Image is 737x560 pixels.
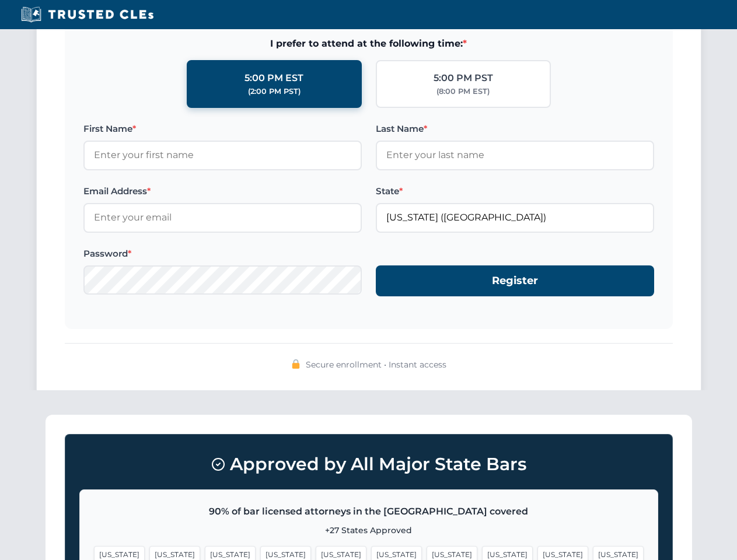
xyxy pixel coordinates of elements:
[83,36,654,51] span: I prefer to attend at the following time:
[83,203,362,232] input: Enter your email
[376,122,654,136] label: Last Name
[244,71,303,86] div: 5:00 PM EST
[83,122,362,136] label: First Name
[83,184,362,198] label: Email Address
[376,141,654,170] input: Enter your last name
[434,71,493,86] div: 5:00 PM PST
[79,449,658,480] h3: Approved by All Major State Bars
[376,265,654,296] button: Register
[291,359,301,369] img: 🔒
[376,203,654,232] input: Florida (FL)
[436,86,490,97] div: (8:00 PM EST)
[306,358,446,371] span: Secure enrollment • Instant access
[248,86,301,97] div: (2:00 PM PST)
[376,184,654,198] label: State
[83,141,362,170] input: Enter your first name
[94,504,644,519] p: 90% of bar licensed attorneys in the [GEOGRAPHIC_DATA] covered
[83,247,362,261] label: Password
[94,524,644,537] p: +27 States Approved
[18,6,157,23] img: Trusted CLEs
